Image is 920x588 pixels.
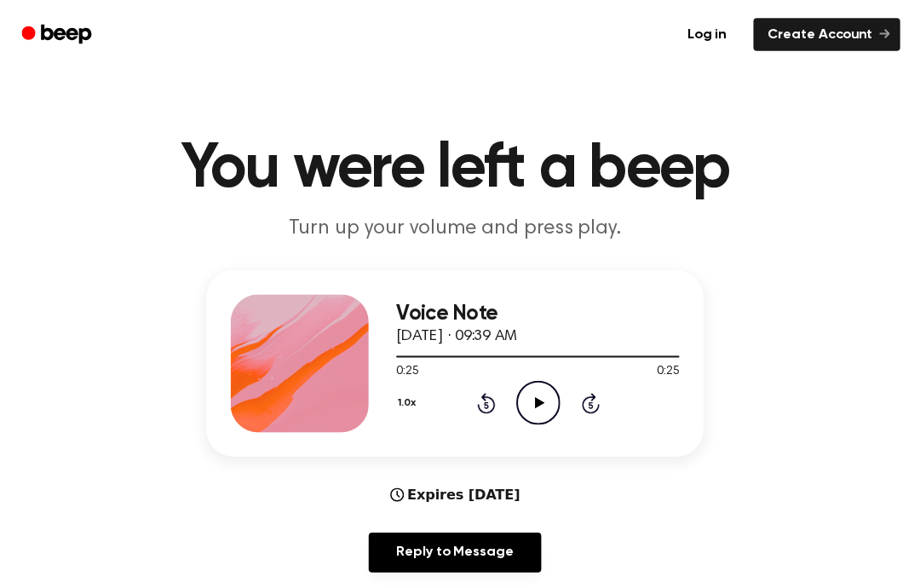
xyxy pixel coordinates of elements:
h1: You were left a beep [24,136,896,198]
a: Beep [20,18,117,51]
div: Expires [DATE] [396,478,525,499]
a: Create Account [755,18,900,50]
span: 0:25 [659,358,681,376]
span: [DATE] · 09:39 AM [402,325,521,340]
a: Reply to Message [375,526,545,565]
h3: Voice Note [402,298,681,321]
button: 1.0x [402,383,428,412]
span: 0:25 [402,358,424,376]
p: Turn up your volume and press play. [133,211,787,239]
a: Log in [672,14,745,54]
